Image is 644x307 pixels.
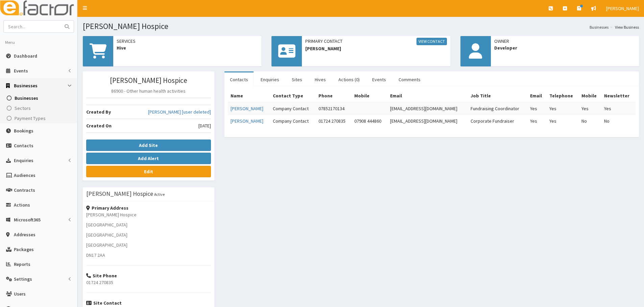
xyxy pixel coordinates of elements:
[198,122,211,129] span: [DATE]
[305,38,447,45] span: Primary Contact
[316,102,352,115] td: 07852170134
[228,90,270,102] th: Name
[117,38,258,44] span: Services
[14,68,28,74] span: Events
[601,102,636,115] td: Yes
[387,90,468,102] th: Email
[15,115,46,121] span: Payment Types
[139,142,158,148] b: Add Site
[2,103,77,113] a: Sectors
[468,102,528,115] td: Fundraising Coordinator
[4,21,61,32] input: Search...
[2,93,77,103] a: Businesses
[601,115,636,127] td: No
[527,90,546,102] th: Email
[270,115,316,127] td: Company Contact
[14,83,38,89] span: Businesses
[468,90,528,102] th: Job Title
[14,276,32,282] span: Settings
[14,217,41,223] span: Microsoft365
[14,187,35,193] span: Contracts
[86,273,117,279] strong: Site Phone
[144,168,153,175] b: Edit
[86,191,153,197] h3: [PERSON_NAME] Hospice
[14,246,34,252] span: Packages
[231,105,263,112] a: [PERSON_NAME]
[148,109,211,115] a: [PERSON_NAME] [user deleted]
[14,53,37,59] span: Dashboard
[86,76,211,84] h3: [PERSON_NAME] Hospice
[86,300,122,306] strong: Site Contact
[14,143,33,149] span: Contacts
[14,202,30,208] span: Actions
[86,279,211,286] p: 01724 270835
[15,95,38,101] span: Businesses
[286,72,308,87] a: Sites
[14,291,26,297] span: Users
[86,211,211,218] p: [PERSON_NAME] Hospice
[316,90,352,102] th: Phone
[494,38,636,44] span: Owner
[590,24,609,30] a: Businesses
[14,128,33,134] span: Bookings
[387,115,468,127] td: [EMAIL_ADDRESS][DOMAIN_NAME]
[86,109,111,115] b: Created By
[15,105,31,111] span: Sectors
[14,261,30,267] span: Reports
[14,172,35,178] span: Audiences
[154,192,165,197] small: Active
[14,232,35,238] span: Addresses
[367,72,391,87] a: Events
[255,72,285,87] a: Enquiries
[333,72,365,87] a: Actions (0)
[547,102,579,115] td: Yes
[606,5,639,11] span: [PERSON_NAME]
[393,72,426,87] a: Comments
[316,115,352,127] td: 01724 270835
[305,45,447,52] span: [PERSON_NAME]
[83,22,639,31] h1: [PERSON_NAME] Hospice
[231,118,263,124] a: [PERSON_NAME]
[86,205,128,211] strong: Primary Address
[468,115,528,127] td: Corporate Fundraiser
[117,44,258,51] span: Hive
[270,102,316,115] td: Company Contact
[309,72,331,87] a: Hives
[527,115,546,127] td: Yes
[609,24,639,30] li: View Business
[224,72,254,87] a: Contacts
[14,157,33,163] span: Enquiries
[579,115,601,127] td: No
[352,115,387,127] td: 07908 444860
[387,102,468,115] td: [EMAIL_ADDRESS][DOMAIN_NAME]
[86,221,211,228] p: [GEOGRAPHIC_DATA]
[547,115,579,127] td: Yes
[86,252,211,258] p: DN17 2AA
[138,155,159,161] b: Add Alert
[416,38,447,45] a: View Contact
[601,90,636,102] th: Newsletter
[2,113,77,123] a: Payment Types
[86,166,211,177] a: Edit
[86,153,211,164] button: Add Alert
[579,90,601,102] th: Mobile
[494,44,636,51] span: Developer
[270,90,316,102] th: Contact Type
[527,102,546,115] td: Yes
[86,232,211,238] p: [GEOGRAPHIC_DATA]
[86,242,211,248] p: [GEOGRAPHIC_DATA]
[352,90,387,102] th: Mobile
[579,102,601,115] td: Yes
[86,123,112,129] b: Created On
[86,88,211,94] p: 86900 - Other human health activities
[547,90,579,102] th: Telephone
